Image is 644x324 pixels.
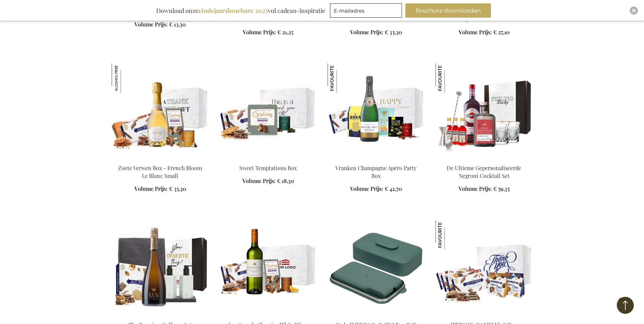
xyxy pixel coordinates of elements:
[112,313,209,319] a: The Premium Selfcare Set
[112,64,209,159] img: Sweet Treats Box - French Bloom Le Blanc Small
[220,220,317,316] img: Les Grands Chemins White Wine Sweet
[134,21,168,28] span: Volume Prijs:
[350,185,402,193] a: Volume Prijs: € 42,70
[459,29,510,36] a: Volume Prijs: € 27,10
[459,29,492,36] span: Volume Prijs:
[328,313,425,319] a: Stolp Digital Detox Box & Battery Bundle - Green
[220,313,317,319] a: Les Grands Chemins White Wine Sweet
[199,6,268,15] b: eindejaarsbrochure 2025
[350,29,383,36] span: Volume Prijs:
[447,164,521,179] a: De Ultieme Gepersonaliseerde Negroni Cocktail Set
[385,185,402,192] span: € 42,70
[493,29,510,36] span: € 27,10
[630,6,638,15] div: Close
[350,29,402,36] a: Volume Prijs: € 33,30
[436,220,533,316] img: Jules Destrooper XL Office Sharing Box
[335,164,417,179] a: Vranken Champagne Apéro Party Box
[459,185,492,192] span: Volume Prijs:
[328,64,357,93] img: Vranken Champagne Apéro Party Box
[134,185,186,193] a: Volume Prijs: € 35,30
[169,185,186,192] span: € 35,30
[134,185,168,192] span: Volume Prijs:
[436,313,533,319] a: Jules Destrooper XL Office Sharing Box Jules Destrooper XL Office Sharing Box
[632,8,636,13] img: Close
[118,164,202,179] a: Zoete Verwen Box - French Bloom Le Blanc Small
[153,3,328,18] div: Download onze vol cadeau-inspiratie
[220,156,317,162] a: Sweet Temptations Box
[459,185,510,193] a: Volume Prijs: € 59,35
[330,3,402,18] input: E-mailadres
[243,29,276,36] span: Volume Prijs:
[436,156,533,162] a: The Ultimate Personalized Negroni Cocktail Set De Ultieme Gepersonaliseerde Negroni Cocktail Set
[169,21,186,28] span: € 13,30
[436,220,465,250] img: Jules Destrooper XL Office Sharing Box
[277,29,293,36] span: € 21,25
[220,64,317,159] img: Sweet Temptations Box
[112,64,141,93] img: Zoete Verwen Box - French Bloom Le Blanc Small
[134,21,186,29] a: Volume Prijs: € 13,30
[330,3,404,20] form: marketing offers and promotions
[328,156,425,162] a: Vranken Champagne Apéro Party Box Vranken Champagne Apéro Party Box
[493,185,510,192] span: € 59,35
[385,29,402,36] span: € 33,30
[112,220,209,316] img: The Premium Selfcare Set
[328,220,425,316] img: Stolp Digital Detox Box & Battery Bundle - Green
[277,177,294,184] span: € 18,30
[242,177,294,185] a: Volume Prijs: € 18,30
[112,156,209,162] a: Sweet Treats Box - French Bloom Le Blanc Small Zoete Verwen Box - French Bloom Le Blanc Small
[350,185,383,192] span: Volume Prijs:
[436,64,465,93] img: De Ultieme Gepersonaliseerde Negroni Cocktail Set
[243,29,293,36] a: Volume Prijs: € 21,25
[242,177,276,184] span: Volume Prijs:
[405,3,491,18] button: Brochure downloaden
[239,164,297,172] a: Sweet Temptations Box
[436,64,533,159] img: The Ultimate Personalized Negroni Cocktail Set
[328,64,425,159] img: Vranken Champagne Apéro Party Box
